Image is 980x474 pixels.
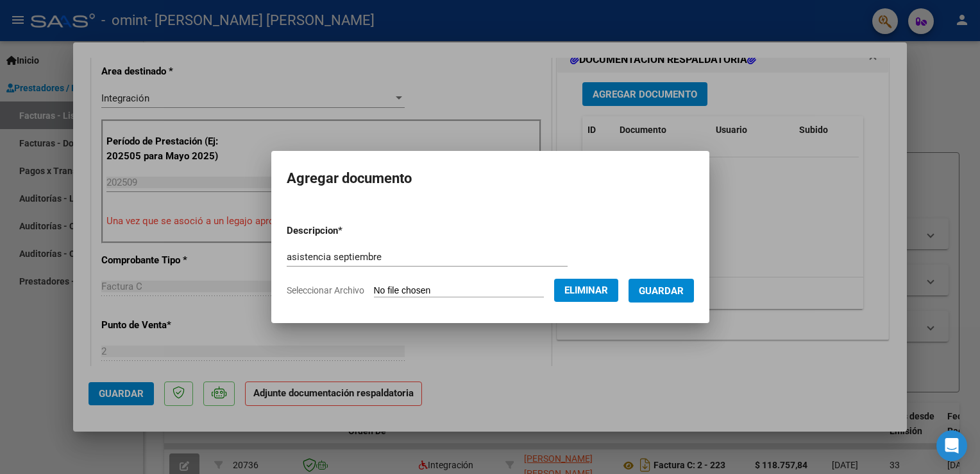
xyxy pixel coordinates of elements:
[554,279,618,302] button: Eliminar
[936,430,967,461] div: Open Intercom Messenger
[287,285,364,295] span: Seleccionar Archivo
[287,224,409,238] p: Descripcion
[287,166,694,191] h2: Agregar documento
[564,285,608,296] span: Eliminar
[629,279,694,303] button: Guardar
[639,285,684,297] span: Guardar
